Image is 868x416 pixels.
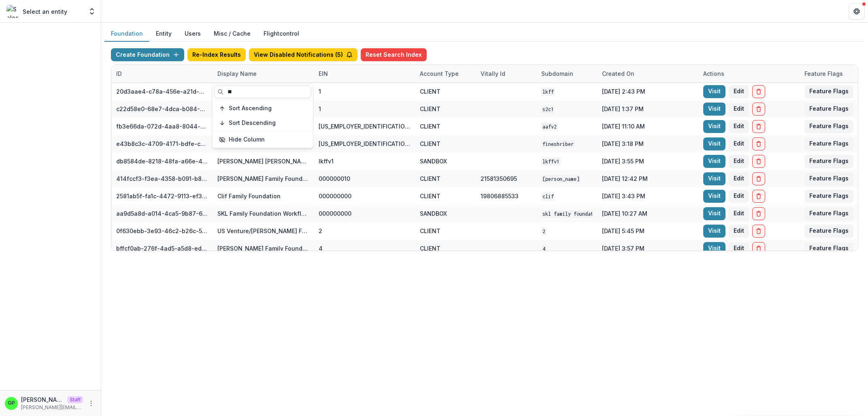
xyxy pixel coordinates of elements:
[597,65,698,82] div: Created on
[111,48,184,61] button: Create Foundation
[361,48,427,61] button: Reset Search Index
[804,137,853,150] button: Feature Flags
[319,157,334,165] div: lkffv1
[116,157,208,165] div: db8584de-8218-48fa-a66e-4dfe1245e773
[86,399,96,408] button: More
[597,135,698,152] div: [DATE] 3:18 PM
[752,207,765,220] button: Delete Foundation
[752,242,765,255] button: Delete Foundation
[541,244,547,253] code: 4
[752,137,765,150] button: Delete Foundation
[217,192,281,200] div: Clif Family Foundation
[178,26,207,42] button: Users
[319,244,323,253] div: 4
[476,69,510,78] div: Vitally Id
[23,7,67,16] p: Select an entity
[541,157,561,166] code: lkffv1
[698,65,800,82] div: Actions
[249,48,357,61] button: View Disabled Notifications (5)
[804,120,853,133] button: Feature Flags
[729,137,749,150] button: Edit
[541,105,555,114] code: s2c1
[213,65,314,82] div: Display Name
[541,140,575,148] code: fineshriber
[314,65,415,82] div: EIN
[804,172,853,185] button: Feature Flags
[703,103,725,116] a: Visit
[319,122,410,131] div: [US_EMPLOYER_IDENTIFICATION_NUMBER]
[217,157,309,165] div: [PERSON_NAME] [PERSON_NAME] Family Foundation Sandbox
[415,69,464,78] div: Account Type
[116,122,208,131] div: fb3e66da-072d-4aa8-8044-e11f29b73c0a
[314,69,333,78] div: EIN
[729,103,749,116] button: Edit
[229,105,272,112] span: Sort Ascending
[597,152,698,170] div: [DATE] 3:55 PM
[804,103,853,116] button: Feature Flags
[804,190,853,203] button: Feature Flags
[541,227,547,236] code: 2
[597,69,639,78] div: Created on
[800,69,848,78] div: Feature Flags
[116,87,208,96] div: 20d3aae4-c78a-456e-a21d-91c97a6a725f
[111,65,213,82] div: ID
[116,227,208,235] div: 0f630ebb-3e93-46c2-b26c-5f88148a9e7a
[214,133,311,146] button: Hide Column
[597,100,698,118] div: [DATE] 1:37 PM
[319,87,321,96] div: 1
[804,225,853,238] button: Feature Flags
[187,48,246,61] button: Re-Index Results
[597,118,698,135] div: [DATE] 11:10 AM
[703,242,725,255] a: Visit
[420,105,440,113] div: CLIENT
[217,227,309,235] div: US Venture/[PERSON_NAME] Family Foundation
[698,69,729,78] div: Actions
[415,65,476,82] div: Account Type
[217,244,309,253] div: [PERSON_NAME] Family Foundation
[21,395,64,404] p: [PERSON_NAME]
[752,155,765,168] button: Delete Foundation
[420,244,440,253] div: CLIENT
[752,103,765,116] button: Delete Foundation
[597,205,698,222] div: [DATE] 10:27 AM
[703,172,725,185] a: Visit
[264,29,299,38] a: Flightcontrol
[849,3,865,19] button: Get Help
[597,170,698,187] div: [DATE] 12:42 PM
[217,174,309,183] div: [PERSON_NAME] Family Foundation
[729,172,749,185] button: Edit
[752,190,765,203] button: Delete Foundation
[703,225,725,238] a: Visit
[729,242,749,255] button: Edit
[229,120,276,127] span: Sort Descending
[8,401,15,406] div: Griffin Perry
[111,69,127,78] div: ID
[541,210,651,218] code: SKL Family Foundation Workflow Sandbox
[149,26,178,42] button: Entity
[597,187,698,205] div: [DATE] 3:43 PM
[536,65,597,82] div: Subdomain
[116,174,208,183] div: 414fccf3-f3ea-4358-b091-b8e01d50ded3
[752,85,765,98] button: Delete Foundation
[597,222,698,240] div: [DATE] 5:45 PM
[116,244,208,253] div: bffcf0ab-276f-4ad5-a5d8-edb7c7f2c85b
[541,192,555,201] code: clif
[104,26,149,42] button: Foundation
[214,116,311,129] button: Sort Descending
[536,69,578,78] div: Subdomain
[420,209,447,218] div: SANDBOX
[116,139,208,148] div: e43b8c3c-4709-4171-bdfe-c20a31e51ac4
[481,174,517,183] div: 21581350695
[420,122,440,131] div: CLIENT
[729,225,749,238] button: Edit
[804,85,853,98] button: Feature Flags
[752,225,765,238] button: Delete Foundation
[116,209,208,218] div: aa9d5a8d-a014-4ca5-9b87-658156cc4b40
[476,65,536,82] div: Vitally Id
[597,83,698,100] div: [DATE] 2:43 PM
[541,88,555,96] code: lkff
[319,227,322,235] div: 2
